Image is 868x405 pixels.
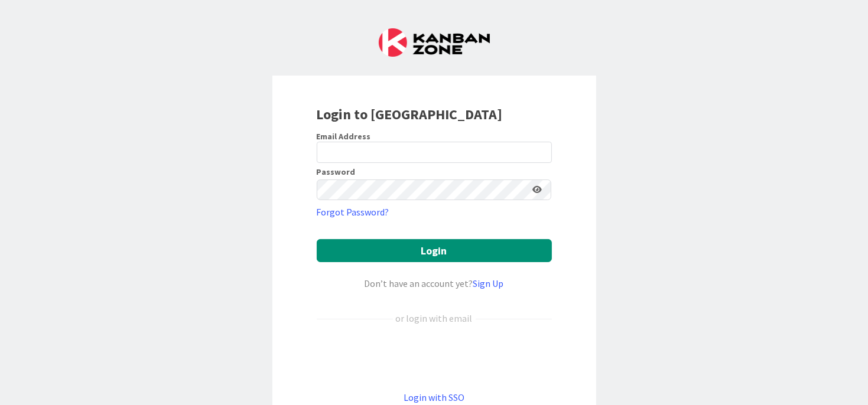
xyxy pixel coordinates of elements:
label: Email Address [317,131,371,142]
a: Sign Up [473,277,504,289]
b: Login to [GEOGRAPHIC_DATA] [317,105,503,123]
div: Don’t have an account yet? [317,276,552,290]
img: Kanban Zone [379,28,490,57]
div: or login with email [393,311,476,325]
button: Login [317,239,552,262]
a: Forgot Password? [317,205,389,219]
label: Password [317,168,356,176]
a: Login with SSO [404,391,464,403]
iframe: Sign in with Google Button [311,345,558,371]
